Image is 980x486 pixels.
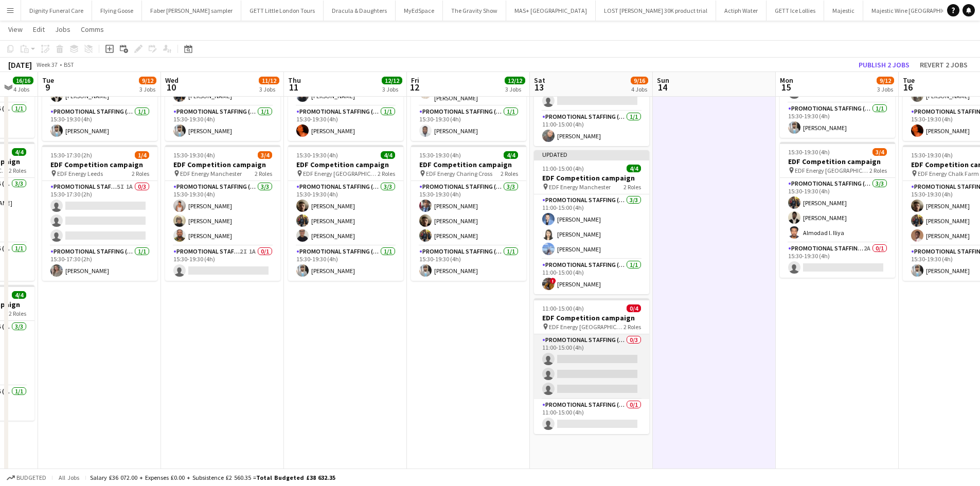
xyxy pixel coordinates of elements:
div: Salary £36 072.00 + Expenses £0.00 + Subsistence £2 560.35 = [90,474,335,481]
button: Faber [PERSON_NAME] sampler [142,1,241,21]
span: All jobs [57,474,81,481]
span: EDF Energy Charing Cross [426,170,492,177]
span: Fri [411,76,419,85]
app-card-role: Promotional Staffing (Flyering Staff)5I1A0/315:30-17:30 (2h) [42,181,157,246]
span: 2 Roles [501,170,518,177]
span: Sat [534,76,545,85]
a: Comms [77,23,108,36]
h3: EDF Competition campaign [411,160,526,169]
span: 2 Roles [9,167,26,174]
div: 3 Jobs [505,85,525,93]
span: 9/16 [631,77,648,84]
button: Publish 2 jobs [854,58,914,71]
span: Tue [903,76,915,85]
app-card-role: Promotional Staffing (Team Leader)1/111:00-15:00 (4h)![PERSON_NAME] [534,259,649,294]
span: Jobs [55,25,70,34]
app-card-role: Promotional Staffing (Team Leader)1/111:00-15:00 (4h)[PERSON_NAME] [534,111,649,146]
app-card-role: Promotional Staffing (Flyering Staff)3/311:00-15:00 (4h)[PERSON_NAME][PERSON_NAME][PERSON_NAME] [534,194,649,259]
app-card-role: Promotional Staffing (Team Leader)1/115:30-19:30 (4h)[PERSON_NAME] [411,106,526,141]
button: GETT Little London Tours [241,1,324,21]
a: View [4,23,27,36]
span: 3/4 [872,148,887,156]
span: 15:30-19:30 (4h) [173,151,215,159]
span: Tue [42,76,54,85]
h3: EDF Competition campaign [42,160,157,169]
app-job-card: 15:30-17:30 (2h)1/4EDF Competition campaign EDF Energy Leeds2 RolesPromotional Staffing (Flyering... [42,145,157,281]
app-card-role: Promotional Staffing (Team Leader)1/115:30-19:30 (4h)[PERSON_NAME] [288,246,403,281]
app-card-role: Promotional Staffing (Team Leader)2I1A0/115:30-19:30 (4h) [165,246,280,281]
app-card-role: Promotional Staffing (Team Leader)1/115:30-19:30 (4h)[PERSON_NAME] [42,106,157,141]
span: 15:30-19:30 (4h) [296,151,338,159]
h3: EDF Competition campaign [780,157,895,166]
span: Week 37 [34,61,60,68]
button: The Gravity Show [443,1,506,21]
span: 12/12 [382,77,402,84]
div: 3 Jobs [877,85,894,93]
h3: EDF Competition campaign [288,160,403,169]
span: 2 Roles [255,170,272,177]
span: 4/4 [627,165,641,172]
app-card-role: Promotional Staffing (Team Leader)1/115:30-19:30 (4h)[PERSON_NAME] [780,103,895,138]
span: 16/16 [13,77,33,84]
app-job-card: 15:30-19:30 (4h)4/4EDF Competition campaign EDF Energy [GEOGRAPHIC_DATA]2 RolesPromotional Staffi... [288,145,403,281]
app-card-role: Promotional Staffing (Flyering Staff)3/315:30-19:30 (4h)[PERSON_NAME][PERSON_NAME][PERSON_NAME] [165,181,280,246]
h3: EDF Competition campaign [165,160,280,169]
span: 15 [778,81,793,93]
span: 14 [655,81,669,93]
app-card-role: Promotional Staffing (Flyering Staff)3/315:30-19:30 (4h)[PERSON_NAME][PERSON_NAME][PERSON_NAME] [411,181,526,246]
span: 11:00-15:00 (4h) [542,165,584,172]
span: 0/4 [627,304,641,312]
span: EDF Energy Manchester [180,170,242,177]
button: Dracula & Daughters [324,1,396,21]
h3: EDF Competition campaign [534,173,649,183]
div: [DATE] [8,60,32,70]
span: 12 [409,81,419,93]
button: MyEdSpace [396,1,443,21]
span: Total Budgeted £38 632.35 [256,474,335,481]
span: 2 Roles [132,170,149,177]
span: 9/12 [877,77,894,84]
button: Budgeted [5,472,48,483]
span: View [8,25,23,34]
span: 4/4 [12,148,26,156]
span: 2 Roles [378,170,395,177]
span: 1/4 [135,151,149,159]
span: ! [550,278,556,284]
span: Budgeted [16,474,46,481]
span: EDF Energy [GEOGRAPHIC_DATA] [303,170,378,177]
span: Thu [288,76,301,85]
a: Edit [29,23,49,36]
app-job-card: 11:00-15:00 (4h)0/4EDF Competition campaign EDF Energy [GEOGRAPHIC_DATA]2 RolesPromotional Staffi... [534,298,649,434]
button: Dignity Funeral Care [21,1,92,21]
app-card-role: Promotional Staffing (Team Leader)0/111:00-15:00 (4h) [534,399,649,434]
button: Majestic [824,1,863,21]
button: Flying Goose [92,1,142,21]
span: EDF Energy [GEOGRAPHIC_DATA] [549,323,623,331]
div: Updated [534,150,649,158]
span: 3/4 [258,151,272,159]
span: 15:30-19:30 (4h) [788,148,830,156]
app-card-role: Promotional Staffing (Team Leader)1/115:30-19:30 (4h)[PERSON_NAME] [411,246,526,281]
app-job-card: 15:30-19:30 (4h)4/4EDF Competition campaign EDF Energy Charing Cross2 RolesPromotional Staffing (... [411,145,526,281]
div: 4 Jobs [13,85,33,93]
button: GETT Ice Lollies [767,1,824,21]
span: 4/4 [504,151,518,159]
app-job-card: 15:30-19:30 (4h)3/4EDF Competition campaign EDF Energy [GEOGRAPHIC_DATA]2 RolesPromotional Staffi... [780,142,895,278]
span: EDF Energy Chalk Farm [918,170,979,177]
button: MAS+ [GEOGRAPHIC_DATA] [506,1,596,21]
button: Actiph Water [716,1,767,21]
span: 2 Roles [869,167,887,174]
span: Sun [657,76,669,85]
app-job-card: 15:30-19:30 (4h)3/4EDF Competition campaign EDF Energy Manchester2 RolesPromotional Staffing (Fly... [165,145,280,281]
span: 11:00-15:00 (4h) [542,304,584,312]
div: BST [64,61,74,68]
button: LOST [PERSON_NAME] 30K product trial [596,1,716,21]
app-job-card: Updated11:00-15:00 (4h)4/4EDF Competition campaign EDF Energy Manchester2 RolesPromotional Staffi... [534,150,649,294]
span: 13 [532,81,545,93]
button: Revert 2 jobs [916,58,972,71]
